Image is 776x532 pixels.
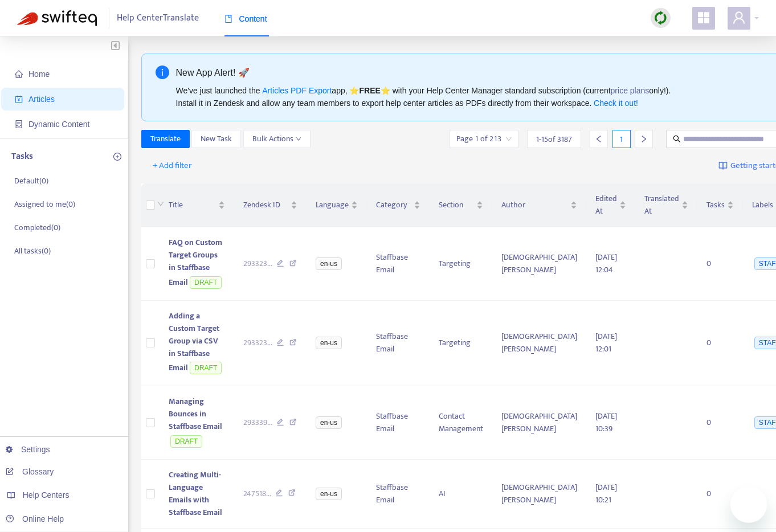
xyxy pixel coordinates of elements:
span: DRAFT [190,362,222,374]
td: [DEMOGRAPHIC_DATA][PERSON_NAME] [492,227,586,301]
span: Content [224,14,267,23]
span: Zendesk ID [243,199,289,211]
td: [DEMOGRAPHIC_DATA][PERSON_NAME] [492,301,586,387]
span: Dynamic Content [28,120,89,129]
iframe: Button to launch messaging window, conversation in progress [730,486,767,523]
span: Author [501,199,568,211]
a: Glossary [6,467,54,476]
span: plus-circle [113,153,121,161]
td: Targeting [430,227,492,301]
span: Managing Bounces in Staffbase Email [169,395,222,433]
span: Translate [150,133,181,145]
div: 1 [612,130,631,148]
th: Author [492,183,586,227]
span: Translated At [644,193,679,218]
span: down [157,200,164,207]
span: [DATE] 10:21 [595,481,617,506]
span: Bulk Actions [252,133,301,145]
span: book [224,15,232,23]
button: + Add filter [144,157,201,175]
span: container [15,120,23,128]
span: DRAFT [170,435,202,448]
span: Help Centers [23,490,70,500]
a: Online Help [6,514,64,523]
span: info-circle [156,66,169,79]
td: [DEMOGRAPHIC_DATA][PERSON_NAME] [492,460,586,529]
img: sync.dc5367851b00ba804db3.png [654,11,668,25]
span: 293323 ... [243,337,272,349]
td: 0 [697,227,743,301]
p: Tasks [11,150,33,163]
p: All tasks ( 0 ) [14,245,51,257]
td: 0 [697,460,743,529]
span: down [296,136,301,142]
span: right [640,135,648,143]
span: New Task [201,133,232,145]
th: Tasks [697,183,743,227]
span: Articles [28,95,55,104]
th: Section [430,183,492,227]
span: Edited At [595,193,617,218]
td: Staffbase Email [367,227,430,301]
span: [DATE] 12:01 [595,330,617,355]
span: account-book [15,95,23,103]
span: en-us [316,257,342,270]
span: left [595,135,603,143]
td: Staffbase Email [367,301,430,387]
td: Staffbase Email [367,460,430,529]
button: Translate [141,130,190,148]
span: Help Center Translate [117,7,199,29]
th: Title [160,183,234,227]
button: Bulk Actionsdown [243,130,311,148]
span: 247518 ... [243,488,271,500]
th: Category [367,183,430,227]
span: Title [169,199,216,211]
span: en-us [316,416,342,429]
td: [DEMOGRAPHIC_DATA][PERSON_NAME] [492,386,586,460]
img: Swifteq [17,10,97,26]
td: 0 [697,301,743,387]
span: Category [376,199,411,211]
span: en-us [316,488,342,500]
span: Creating Multi-Language Emails with Staffbase Email [169,468,222,519]
span: Tasks [706,199,725,211]
span: Language [316,199,349,211]
a: Settings [6,445,50,454]
span: FAQ on Custom Target Groups in Staffbase Email [169,236,222,289]
p: Completed ( 0 ) [14,222,60,234]
img: image-link [718,161,728,170]
span: user [732,11,746,24]
td: Staffbase Email [367,386,430,460]
td: Targeting [430,301,492,387]
span: en-us [316,337,342,349]
button: New Task [191,130,241,148]
b: FREE [359,86,380,95]
th: Translated At [635,183,697,227]
a: Articles PDF Export [262,86,332,95]
span: search [673,135,681,143]
span: appstore [697,11,710,24]
td: AI [430,460,492,529]
th: Zendesk ID [234,183,307,227]
span: [DATE] 10:39 [595,410,617,435]
p: Assigned to me ( 0 ) [14,198,75,210]
span: Home [28,69,50,79]
span: 293339 ... [243,416,272,429]
span: 293323 ... [243,257,272,270]
a: price plans [611,86,650,95]
span: [DATE] 12:04 [595,251,617,276]
th: Language [307,183,367,227]
span: Section [439,199,474,211]
span: home [15,70,23,78]
span: DRAFT [190,276,222,289]
td: 0 [697,386,743,460]
span: Adding a Custom Target Group via CSV in Staffbase Email [169,309,219,375]
span: + Add filter [153,159,192,173]
a: Check it out! [594,99,638,108]
p: Default ( 0 ) [14,175,48,187]
span: 1 - 15 of 3187 [536,133,572,145]
td: Contact Management [430,386,492,460]
th: Edited At [586,183,635,227]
